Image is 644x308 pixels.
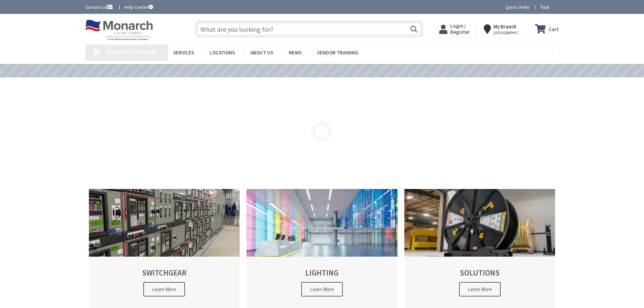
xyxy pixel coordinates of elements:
span: Vendor Training [317,49,358,56]
a: Contact us [86,4,114,10]
h2: SOLUTIONS [416,268,544,277]
span: Learn More [301,282,343,297]
span: Login / Register [450,23,470,35]
span: Learn More [459,282,501,297]
a: Login / Register [439,23,470,35]
span: Locations [210,49,235,56]
span: News [289,49,302,56]
strong: Cart [549,23,559,35]
h2: LIGHTING [258,268,386,277]
a: VIEW OUR VIDEO TRAINING LIBRARY [263,67,381,75]
span: Learn More [143,282,185,297]
a: Quick Order [505,4,530,10]
span: About Us [251,49,273,56]
span: Services [173,49,194,56]
a: Cart [535,23,559,35]
span: Shop By Category [106,49,158,56]
strong: My Branch [494,23,516,30]
span: [GEOGRAPHIC_DATA], [GEOGRAPHIC_DATA] [494,30,522,35]
img: Monarch Electric Company [86,20,153,41]
a: Help Center [124,4,153,10]
input: What are you looking for? [195,21,423,38]
span: Tour [540,4,557,10]
h2: SWITCHGEAR [101,268,228,277]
